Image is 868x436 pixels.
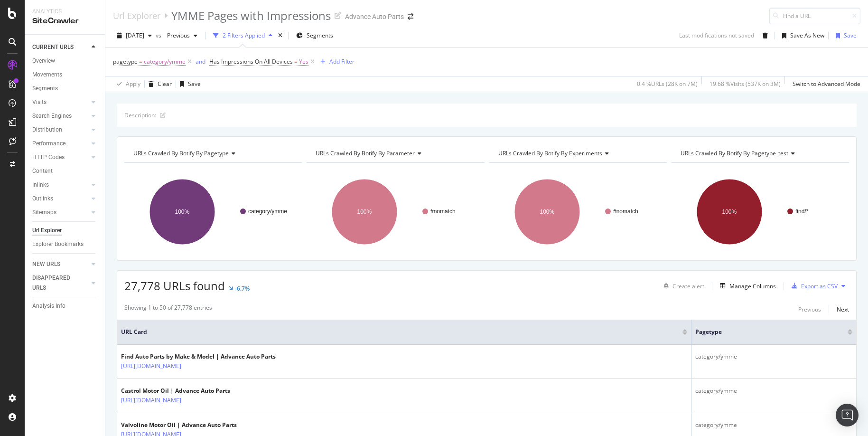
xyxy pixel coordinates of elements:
[788,278,838,294] button: Export as CSV
[695,421,852,429] div: category/ymme
[156,31,163,39] span: vs
[307,31,333,39] span: Segments
[32,152,65,162] div: HTTP Codes
[32,8,97,16] div: Analytics
[196,57,205,66] button: and
[32,166,53,176] div: Content
[32,226,62,236] div: Url Explorer
[32,301,65,311] div: Analysis Info
[709,80,781,88] div: 19.68 % Visits ( 537K on 3M )
[32,111,72,121] div: Search Engines
[307,171,483,253] svg: A chart.
[32,259,60,269] div: NEW URLS
[175,209,190,215] text: 100%
[113,57,138,66] span: pagetype
[248,208,287,215] text: category/ymme
[408,13,413,20] div: arrow-right-arrow-left
[121,361,181,371] a: [URL][DOMAIN_NAME]
[793,80,860,88] div: Switch to Advanced Mode
[171,8,331,24] div: YMME Pages with Impressions
[32,70,98,80] a: Movements
[314,146,476,161] h4: URLs Crawled By Botify By parameter
[294,57,298,66] span: =
[32,56,55,66] div: Overview
[32,239,84,249] div: Explorer Bookmarks
[778,28,824,43] button: Save As New
[196,57,205,66] div: and
[124,278,225,294] span: 27,778 URLs found
[235,284,250,293] div: -6.7%
[329,57,355,66] div: Add Filter
[32,208,89,218] a: Sitemaps
[32,226,98,236] a: Url Explorer
[32,125,89,135] a: Distribution
[498,149,602,157] span: URLs Crawled By Botify By experiments
[357,209,372,215] text: 100%
[32,180,89,190] a: Inlinks
[32,97,89,107] a: Visits
[769,8,860,24] input: Find a URL
[489,171,665,253] svg: A chart.
[113,28,156,43] button: [DATE]
[832,28,857,43] button: Save
[837,305,849,313] div: Next
[32,70,62,80] div: Movements
[837,303,849,315] button: Next
[32,111,89,121] a: Search Engines
[32,97,47,107] div: Visits
[223,31,265,39] div: 2 Filters Applied
[795,208,809,215] text: find/*
[836,404,859,427] div: Open Intercom Messenger
[126,80,140,88] div: Apply
[133,149,229,157] span: URLs Crawled By Botify By pagetype
[158,80,172,88] div: Clear
[188,80,201,88] div: Save
[32,259,89,269] a: NEW URLS
[32,208,56,218] div: Sitemaps
[613,208,638,215] text: #nomatch
[176,76,201,92] button: Save
[672,171,848,253] svg: A chart.
[292,28,337,43] button: Segments
[32,139,65,149] div: Performance
[299,55,308,68] span: Yes
[121,352,276,361] div: Find Auto Parts by Make & Model | Advance Auto Parts
[316,149,415,157] span: URLs Crawled By Botify By parameter
[679,31,754,39] div: Last modifications not saved
[695,328,833,336] span: pagetype
[113,76,140,92] button: Apply
[540,209,554,215] text: 100%
[163,28,201,43] button: Previous
[124,303,212,315] div: Showing 1 to 50 of 27,778 entries
[124,171,300,253] div: A chart.
[798,305,821,313] div: Previous
[695,387,852,395] div: category/ymme
[496,146,658,161] h4: URLs Crawled By Botify By experiments
[209,57,293,66] span: Has Impressions On All Devices
[121,421,237,429] div: Valvoline Motor Oil | Advance Auto Parts
[32,273,80,293] div: DISAPPEARED URLS
[32,84,98,94] a: Segments
[801,282,838,290] div: Export as CSV
[729,282,776,290] div: Manage Columns
[113,10,160,21] a: Url Explorer
[121,387,230,395] div: Castrol Motor Oil | Advance Auto Parts
[430,208,456,215] text: #nomatch
[32,42,74,52] div: CURRENT URLS
[32,239,98,249] a: Explorer Bookmarks
[124,111,156,119] div: Description:
[32,180,49,190] div: Inlinks
[32,301,98,311] a: Analysis Info
[844,31,857,39] div: Save
[695,352,852,361] div: category/ymme
[32,84,58,94] div: Segments
[121,396,181,405] a: [URL][DOMAIN_NAME]
[126,31,144,39] span: 2025 Aug. 2nd
[679,146,840,161] h4: URLs Crawled By Botify By pagetype_test
[32,166,98,176] a: Content
[798,303,821,315] button: Previous
[209,28,276,43] button: 2 Filters Applied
